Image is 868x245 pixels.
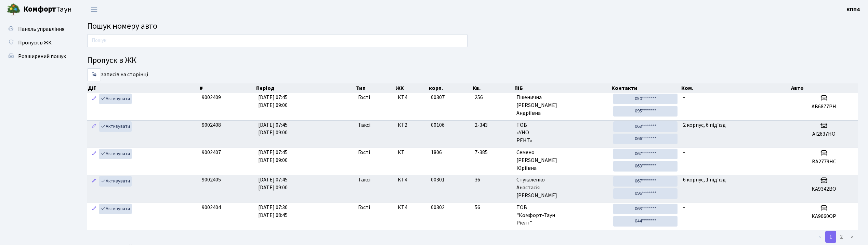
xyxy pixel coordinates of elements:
[790,83,858,93] th: Авто
[475,176,511,184] span: 36
[99,149,132,159] a: Активувати
[258,149,288,164] span: [DATE] 07:45 [DATE] 09:00
[395,83,428,93] th: ЖК
[431,204,445,211] span: 00302
[683,121,726,129] span: 2 корпус, 6 під'їзд
[398,204,425,212] span: КТ4
[255,83,355,93] th: Період
[23,4,56,15] b: Комфорт
[825,231,836,243] a: 1
[431,121,445,129] span: 00106
[846,5,860,14] a: КПП4
[683,176,726,183] span: 6 корпус, 1 під'їзд
[836,231,847,243] a: 2
[87,56,858,66] h4: Пропуск в ЖК
[3,50,72,63] a: Розширений пошук
[199,83,255,93] th: #
[398,176,425,184] span: КТ4
[358,176,370,184] span: Таксі
[258,121,288,137] span: [DATE] 07:45 [DATE] 09:00
[87,68,148,81] label: записів на сторінці
[681,83,790,93] th: Ком.
[472,83,514,93] th: Кв.
[3,36,72,50] a: Пропуск в ЖК
[358,204,370,212] span: Гості
[516,94,608,117] span: Пшенична [PERSON_NAME] Андріївна
[475,121,511,129] span: 2-343
[258,94,288,109] span: [DATE] 07:45 [DATE] 09:00
[18,39,52,46] span: Пропуск в ЖК
[87,20,157,32] span: Пошук номеру авто
[90,149,98,159] a: Редагувати
[475,204,511,212] span: 56
[683,149,685,156] span: -
[846,6,860,13] b: КПП4
[258,204,288,219] span: [DATE] 07:30 [DATE] 08:45
[202,121,221,129] span: 9002408
[428,83,472,93] th: корп.
[793,186,855,192] h5: КА9342ВО
[398,121,425,129] span: КТ2
[793,213,855,220] h5: КА9060ОР
[358,94,370,101] span: Гості
[258,176,288,191] span: [DATE] 07:45 [DATE] 09:00
[202,176,221,183] span: 9002405
[87,34,468,47] input: Пошук
[99,176,132,187] a: Активувати
[90,94,98,104] a: Редагувати
[683,204,685,211] span: -
[99,121,132,132] a: Активувати
[7,3,21,16] img: logo.png
[516,121,608,145] span: ТОВ «УНО РЕНТ»
[398,94,425,101] span: КТ4
[431,176,445,183] span: 00301
[475,149,511,156] span: 7-385
[516,204,608,227] span: ТОВ "Комфорт-Таун Ріелт"
[99,94,132,104] a: Активувати
[516,149,608,172] span: Семено [PERSON_NAME] Юріївна
[18,25,64,33] span: Панель управління
[86,4,103,15] button: Переключити навігацію
[611,83,681,93] th: Контакти
[431,94,445,101] span: 00307
[793,159,855,165] h5: ВА2779НС
[358,121,370,129] span: Таксі
[3,22,72,36] a: Панель управління
[18,53,66,60] span: Розширений пошук
[514,83,611,93] th: ПІБ
[87,68,101,81] select: записів на сторінці
[202,94,221,101] span: 9002409
[793,131,855,137] h5: AI2637HO
[683,94,685,101] span: -
[202,149,221,156] span: 9002407
[431,149,442,156] span: 1806
[793,104,855,110] h5: АВ6877РН
[99,204,132,214] a: Активувати
[87,83,199,93] th: Дії
[516,176,608,200] span: Стукаленко Анастасія [PERSON_NAME]
[90,176,98,187] a: Редагувати
[23,4,72,15] span: Таун
[202,204,221,211] span: 9002404
[475,94,511,101] span: 256
[358,149,370,156] span: Гості
[90,204,98,214] a: Редагувати
[355,83,395,93] th: Тип
[846,231,858,243] a: >
[90,121,98,132] a: Редагувати
[398,149,425,156] span: КТ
